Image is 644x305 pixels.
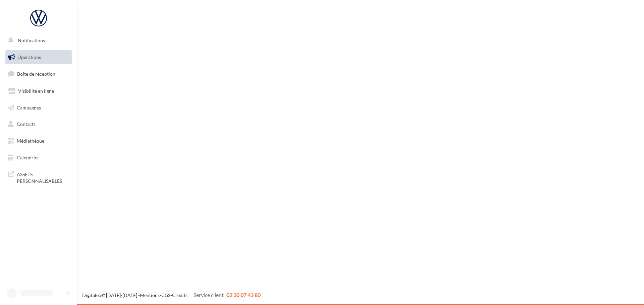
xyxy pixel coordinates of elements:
[4,167,73,187] a: ASSETS PERSONNALISABLES
[161,292,170,298] a: CGS
[17,170,69,184] span: ASSETS PERSONNALISABLES
[17,54,41,60] span: Opérations
[4,67,73,81] a: Boîte de réception
[17,121,36,127] span: Contacts
[17,138,44,144] span: Médiathèque
[4,101,73,115] a: Campagnes
[17,104,41,110] span: Campagnes
[4,33,70,48] button: Notifications
[140,292,160,298] a: Mentions
[226,292,261,298] span: 02 30 07 43 80
[17,71,55,77] span: Boîte de réception
[18,37,45,43] span: Notifications
[17,155,39,160] span: Calendrier
[18,88,54,94] span: Visibilité en ligne
[4,117,73,131] a: Contacts
[4,50,73,64] a: Opérations
[82,292,101,298] a: Digitaleo
[172,292,187,298] a: Crédits
[4,84,73,98] a: Visibilité en ligne
[4,151,73,165] a: Calendrier
[82,292,261,298] span: © [DATE]-[DATE] - - -
[4,134,73,148] a: Médiathèque
[194,292,224,298] span: Service client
